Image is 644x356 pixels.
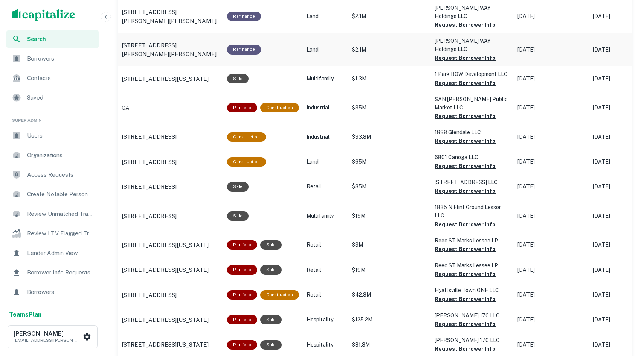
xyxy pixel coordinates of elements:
[517,158,585,166] p: [DATE]
[227,290,257,300] div: This is a portfolio loan with 8 properties
[435,178,510,186] p: [STREET_ADDRESS] LLC
[122,182,220,191] a: [STREET_ADDRESS]
[352,316,427,324] p: $125.2M
[435,245,496,254] button: Request Borrower Info
[122,241,220,250] a: [STREET_ADDRESS][US_STATE]
[27,229,95,238] span: Review LTV Flagged Transactions
[435,4,510,20] p: [PERSON_NAME] WAY Holdings LLC
[6,224,99,242] a: Review LTV Flagged Transactions
[227,12,261,21] div: This loan purpose was for refinancing
[435,95,510,112] p: SAN [PERSON_NAME] Public Market LLC
[6,303,99,321] a: Email Testing
[122,340,220,349] a: [STREET_ADDRESS][US_STATE]
[27,288,95,297] span: Borrowers
[227,211,249,221] div: Sale
[352,12,427,20] p: $2.1M
[6,108,99,127] li: Super Admin
[307,46,344,54] p: Land
[307,316,344,324] p: Hospitality
[517,316,585,324] p: [DATE]
[122,291,220,300] a: [STREET_ADDRESS]
[435,295,496,304] button: Request Borrower Info
[435,153,510,161] p: 6801 Canoga LLC
[6,30,99,48] a: Search
[307,133,344,141] p: Industrial
[517,212,585,220] p: [DATE]
[6,89,99,107] a: Saved
[27,190,95,199] span: Create Notable Person
[122,41,220,59] a: [STREET_ADDRESS][PERSON_NAME][PERSON_NAME]
[307,183,344,191] p: Retail
[260,290,299,300] div: This loan purpose was for construction
[227,157,266,167] div: This loan purpose was for construction
[27,209,95,218] span: Review Unmatched Transactions
[122,103,220,112] a: CA
[307,75,344,83] p: Multifamily
[122,241,209,250] p: [STREET_ADDRESS][US_STATE]
[435,270,496,279] button: Request Borrower Info
[122,158,220,167] a: [STREET_ADDRESS]
[27,151,95,160] span: Organizations
[517,291,585,299] p: [DATE]
[517,266,585,274] p: [DATE]
[6,283,99,301] a: Borrowers
[122,212,220,221] a: [STREET_ADDRESS]
[122,340,209,349] p: [STREET_ADDRESS][US_STATE]
[307,104,344,112] p: Industrial
[6,69,99,87] div: Contacts
[260,315,282,324] div: Sale
[6,50,99,68] a: Borrowers
[12,9,75,21] img: capitalize-logo.png
[435,336,510,344] p: [PERSON_NAME] 170 LLC
[435,261,510,270] p: Reec ST Marks Lessee LP
[122,103,130,112] p: CA
[307,12,344,20] p: Land
[122,8,220,25] p: [STREET_ADDRESS][PERSON_NAME][PERSON_NAME]
[122,212,177,221] p: [STREET_ADDRESS]
[227,315,257,324] div: This is a portfolio loan with 3 properties
[517,241,585,249] p: [DATE]
[227,240,257,250] div: This is a portfolio loan with 2 properties
[27,93,95,102] span: Saved
[227,103,257,112] div: This is a portfolio loan with 2 properties
[27,35,95,43] span: Search
[27,170,95,179] span: Access Requests
[227,74,249,83] div: Sale
[435,320,496,329] button: Request Borrower Info
[227,265,257,274] div: This is a portfolio loan with 3 properties
[227,132,266,142] div: This loan purpose was for construction
[27,74,95,83] span: Contacts
[352,158,427,166] p: $65M
[517,133,585,141] p: [DATE]
[435,162,496,171] button: Request Borrower Info
[8,325,98,348] button: [PERSON_NAME][EMAIL_ADDRESS][PERSON_NAME][DOMAIN_NAME]
[517,12,585,20] p: [DATE]
[606,296,644,332] iframe: Chat Widget
[260,240,282,250] div: Sale
[9,311,41,318] strong: Teams Plan
[307,291,344,299] p: Retail
[122,315,209,324] p: [STREET_ADDRESS][US_STATE]
[307,212,344,220] p: Multifamily
[517,104,585,112] p: [DATE]
[435,286,510,294] p: Hyattsville Town ONE LLC
[307,158,344,166] p: Land
[122,158,177,167] p: [STREET_ADDRESS]
[6,264,99,282] a: Borrower Info Requests
[517,75,585,83] p: [DATE]
[435,128,510,136] p: 1838 Glendale LLC
[435,37,510,53] p: [PERSON_NAME] WAY Holdings LLC
[6,146,99,164] a: Organizations
[6,205,99,223] a: Review Unmatched Transactions
[6,244,99,262] a: Lender Admin View
[6,166,99,184] a: Access Requests
[435,186,496,195] button: Request Borrower Info
[122,132,177,141] p: [STREET_ADDRESS]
